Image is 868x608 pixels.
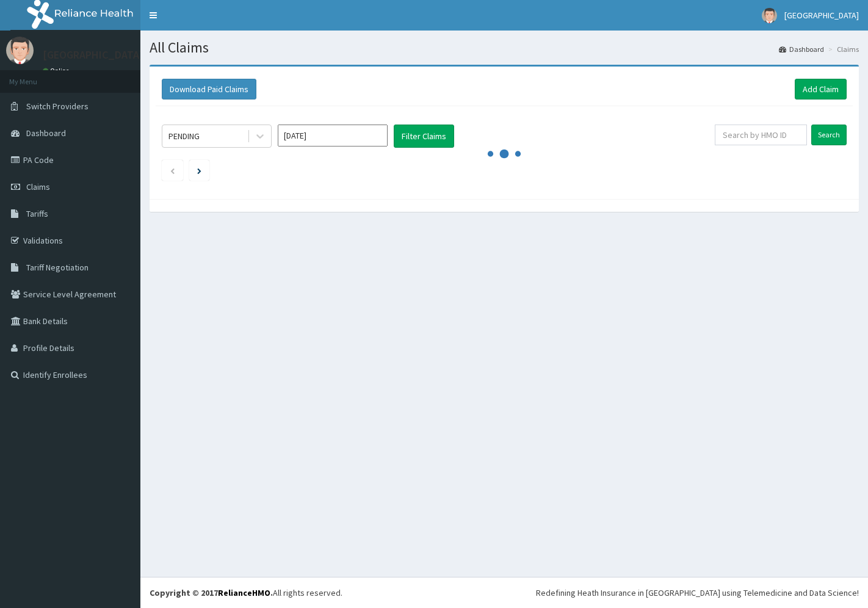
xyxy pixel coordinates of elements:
li: Claims [825,44,859,54]
button: Filter Claims [394,125,454,148]
img: User Image [6,37,34,64]
h1: All Claims [150,40,859,56]
strong: Copyright © 2017 . [150,587,273,598]
span: Switch Providers [26,101,89,112]
a: Previous page [170,165,175,176]
input: Search by HMO ID [715,125,807,145]
svg: audio-loading [486,136,523,172]
span: Claims [26,181,50,192]
footer: All rights reserved. [140,577,868,608]
a: Add Claim [795,79,847,100]
a: Next page [197,165,201,176]
p: [GEOGRAPHIC_DATA] [43,49,143,60]
span: Tariff Negotiation [26,262,89,273]
a: Dashboard [779,44,824,54]
img: User Image [762,8,777,23]
span: Tariffs [26,208,48,219]
a: RelianceHMO [218,587,270,598]
span: [GEOGRAPHIC_DATA] [784,10,859,21]
input: Search [811,125,847,145]
span: Dashboard [26,128,66,139]
div: PENDING [168,130,200,142]
a: Online [43,67,72,75]
div: Redefining Heath Insurance in [GEOGRAPHIC_DATA] using Telemedicine and Data Science! [536,587,859,599]
button: Download Paid Claims [162,79,256,100]
input: Select Month and Year [278,125,388,147]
